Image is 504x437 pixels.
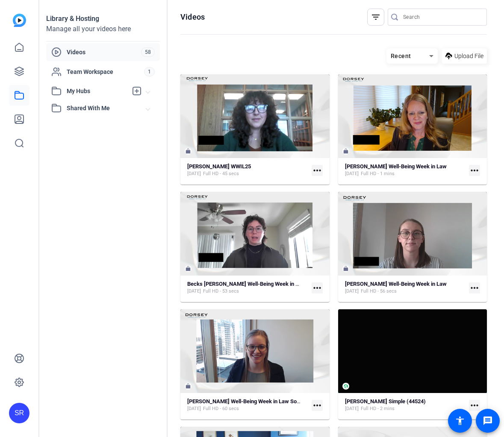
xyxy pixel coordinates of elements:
[345,281,466,295] a: [PERSON_NAME] Well-Being Week in Law[DATE]Full HD - 56 secs
[345,170,359,177] span: [DATE]
[187,163,308,177] a: [PERSON_NAME] WWIL25[DATE]Full HD - 45 secs
[46,100,160,117] mat-expansion-panel-header: Shared With Me
[187,281,308,295] a: Becks [PERSON_NAME] Well-Being Week in Law 2025[DATE]Full HD - 53 secs
[469,282,480,293] mat-icon: more_horiz
[345,288,359,295] span: [DATE]
[345,398,426,405] strong: [PERSON_NAME] Simple (44524)
[46,24,160,34] div: Manage all your videos here
[144,67,155,76] span: 1
[67,87,127,96] span: My Hubs
[455,416,465,426] mat-icon: accessibility
[454,52,483,61] span: Upload File
[187,288,201,295] span: [DATE]
[442,48,487,64] button: Upload File
[13,14,26,27] img: blue-gradient.svg
[469,400,480,411] mat-icon: more_horiz
[203,170,239,177] span: Full HD - 45 secs
[345,281,447,287] strong: [PERSON_NAME] Well-Being Week in Law
[203,405,239,412] span: Full HD - 60 secs
[67,67,144,76] span: Team Workspace
[483,416,493,426] mat-icon: message
[312,400,323,411] mat-icon: more_horiz
[46,82,160,100] mat-expansion-panel-header: My Hubs
[345,163,466,177] a: [PERSON_NAME] Well-Being Week in Law[DATE]Full HD - 1 mins
[391,53,411,59] span: Recent
[345,163,447,170] strong: [PERSON_NAME] Well-Being Week in Law
[187,170,201,177] span: [DATE]
[361,170,395,177] span: Full HD - 1 mins
[371,12,381,22] mat-icon: filter_list
[312,282,323,293] mat-icon: more_horiz
[67,48,141,56] span: Videos
[9,403,29,423] div: SR
[345,398,466,412] a: [PERSON_NAME] Simple (44524)[DATE]Full HD - 2 mins
[187,281,319,287] strong: Becks [PERSON_NAME] Well-Being Week in Law 2025
[187,398,308,412] a: [PERSON_NAME] Well-Being Week in Law Social[DATE]Full HD - 60 secs
[141,47,155,57] span: 58
[403,12,480,22] input: Search
[203,288,239,295] span: Full HD - 53 secs
[345,405,359,412] span: [DATE]
[180,12,205,22] h1: Videos
[46,14,160,24] div: Library & Hosting
[67,104,146,113] span: Shared With Me
[187,398,305,405] strong: [PERSON_NAME] Well-Being Week in Law Social
[187,405,201,412] span: [DATE]
[187,163,251,170] strong: [PERSON_NAME] WWIL25
[312,165,323,176] mat-icon: more_horiz
[361,288,397,295] span: Full HD - 56 secs
[469,165,480,176] mat-icon: more_horiz
[361,405,395,412] span: Full HD - 2 mins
